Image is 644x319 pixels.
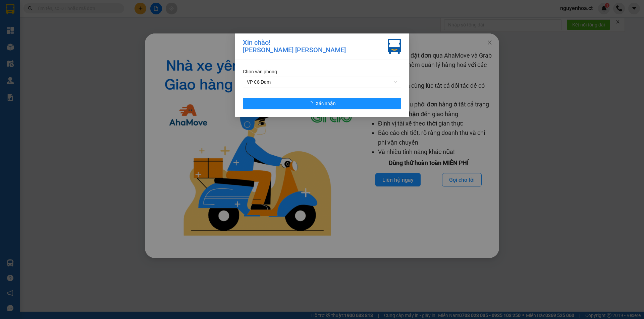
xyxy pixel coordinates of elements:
div: Xin chào! [PERSON_NAME] [PERSON_NAME] [243,39,346,54]
span: VP Cổ Đạm [247,77,397,87]
span: Xác nhận [316,100,336,107]
button: Xác nhận [243,98,401,109]
span: loading [308,101,316,106]
img: vxr-icon [388,39,401,54]
div: Chọn văn phòng [243,68,401,75]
